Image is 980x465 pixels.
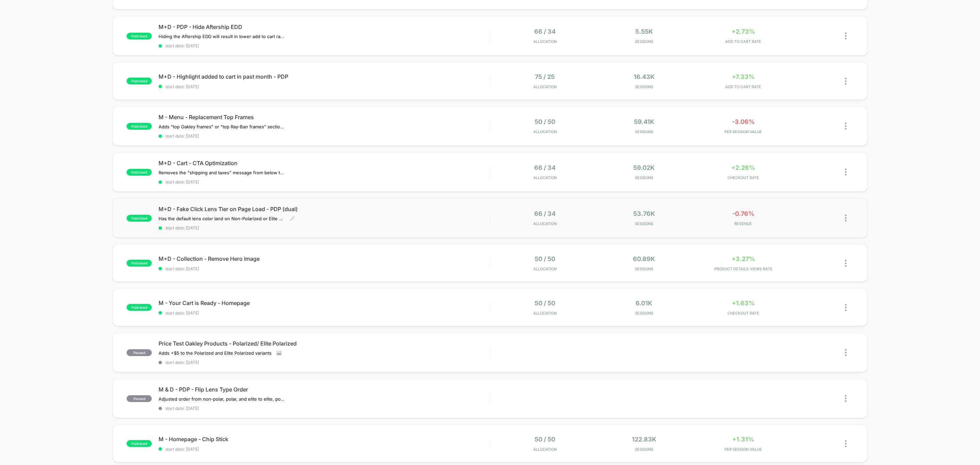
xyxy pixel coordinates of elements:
span: start date: [DATE] [159,310,490,316]
span: +1.63% [732,300,755,307]
span: Sessions [596,84,692,89]
span: Sessions [596,221,692,226]
span: 122.83k [632,436,656,443]
span: PER SESSION VALUE [696,447,791,452]
span: 5.55k [635,28,653,35]
span: Sessions [596,175,692,180]
span: 75 / 25 [535,73,555,80]
span: +2.26% [731,164,755,171]
img: close [845,169,847,176]
span: Allocation [533,221,557,226]
img: close [845,304,847,311]
span: Adds "top Oakley frames" or "top Ray-Ban frames" section to replacement lenses for Oakley and Ray... [159,124,285,129]
span: +7.33% [732,73,755,80]
span: M & D - PDP - Flip Lens Type Order [159,386,490,393]
span: ADD TO CART RATE [696,39,791,44]
span: 59.41k [634,118,654,125]
span: start date: [DATE] [159,360,490,365]
span: M+D - PDP - Hide Aftership EDD [159,23,490,30]
span: Sessions [596,311,692,316]
img: close [845,349,847,356]
span: CHECKOUT RATE [696,175,791,180]
span: M+D - Collection - Remove Hero Image [159,255,490,262]
span: M+D - Highlight added to cart in past month - PDP [159,73,490,80]
span: +1.31% [732,436,754,443]
span: start date: [DATE] [159,133,490,139]
img: close [845,78,847,85]
span: start date: [DATE] [159,179,490,185]
span: 16.43k [634,73,655,80]
span: M - Your Cart is Ready - Homepage [159,300,490,306]
span: M - Menu - Replacement Top Frames [159,114,490,121]
span: 66 / 34 [534,210,556,217]
span: published [127,169,152,176]
span: 50 / 50 [535,255,555,262]
span: 59.02k [633,164,655,171]
span: published [127,33,152,39]
span: PRODUCT DETAILS VIEWS RATE [696,267,791,271]
span: Sessions [596,129,692,134]
span: Sessions [596,39,692,44]
span: published [127,215,152,222]
span: M - Homepage - Chip Stick [159,436,490,443]
span: Allocation [533,267,557,271]
img: close [845,440,847,447]
span: Adds +$5 to the Polarized and Elite Polarized variants [159,350,272,356]
span: start date: [DATE] [159,84,490,89]
span: Allocation [533,447,557,452]
span: Allocation [533,39,557,44]
span: Removes the "shipping and taxes" message from below the CTA and replaces it with message about re... [159,170,285,175]
img: close [845,214,847,222]
span: +2.73% [732,28,755,35]
span: published [127,260,152,267]
span: REVENUE [696,221,791,226]
span: start date: [DATE] [159,43,490,48]
span: Price Test Oakley Products - Polarized/ Elite Polarized [159,340,490,347]
span: start date: [DATE] [159,266,490,271]
span: published [127,304,152,311]
span: paused [127,349,152,356]
span: start date: [DATE] [159,447,490,452]
img: close [845,123,847,130]
span: published [127,440,152,447]
span: M+D - Cart - CTA Optimization [159,160,490,166]
span: paused [127,395,152,402]
span: Allocation [533,175,557,180]
span: ADD TO CART RATE [696,84,791,89]
span: start date: [DATE] [159,406,490,411]
img: close [845,260,847,267]
span: start date: [DATE] [159,225,490,230]
span: -0.76% [732,210,754,217]
span: published [127,123,152,130]
span: Sessions [596,267,692,271]
span: published [127,78,152,84]
span: 50 / 50 [535,118,555,125]
span: M+D - Fake Click Lens Tier on Page Load - PDP (dual) [159,206,490,212]
span: Sessions [596,447,692,452]
span: Has the default lens color land on Non-Polarized or Elite Polarized to see if that performs bette... [159,216,285,221]
span: 6.01k [636,300,652,307]
span: Allocation [533,84,557,89]
span: 50 / 50 [535,436,555,443]
span: -3.06% [732,118,755,125]
span: CHECKOUT RATE [696,311,791,316]
img: close [845,395,847,402]
span: 60.89k [633,255,655,262]
span: 66 / 34 [534,164,556,171]
span: 53.76k [633,210,655,217]
span: 50 / 50 [535,300,555,307]
span: PER SESSION VALUE [696,129,791,134]
span: 66 / 34 [534,28,556,35]
span: Allocation [533,311,557,316]
span: Adjusted order from non-polar, polar, and elite to elite, polar, and non-polar in variant [159,396,285,402]
img: close [845,32,847,39]
span: +3.27% [732,255,755,262]
span: Hiding the Aftership EDD will result in lower add to cart rate and conversion rate [159,34,285,39]
span: Allocation [533,129,557,134]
